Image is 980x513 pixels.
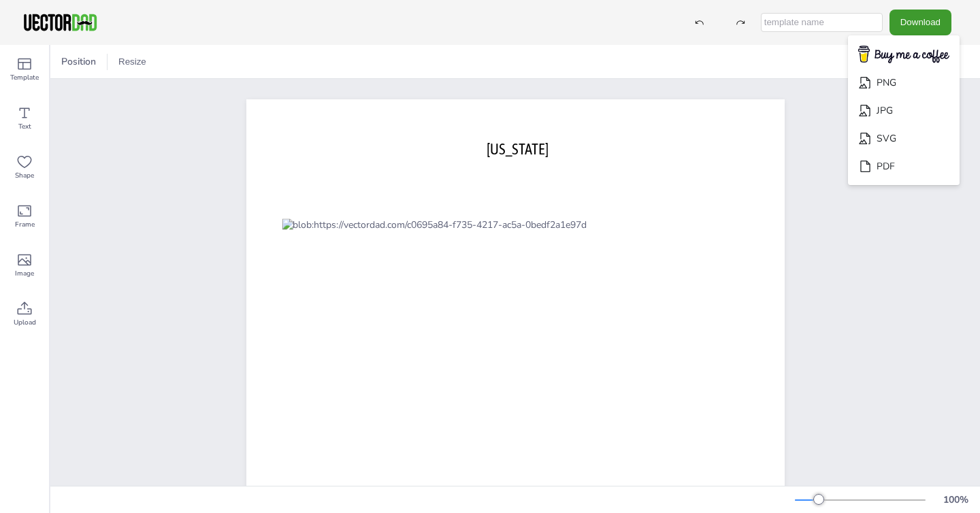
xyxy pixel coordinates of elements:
img: VectorDad-1.png [22,12,99,33]
img: buymecoffee.png [849,42,958,68]
li: PDF [848,152,960,180]
li: PNG [848,69,960,97]
li: JPG [848,97,960,125]
span: Image [15,268,34,279]
span: Template [10,72,39,83]
ul: Download [848,35,960,186]
span: [US_STATE] [487,140,549,158]
div: 100 % [939,493,972,506]
span: Shape [15,170,34,181]
span: Position [59,55,99,68]
li: SVG [848,125,960,152]
span: Frame [15,219,35,230]
button: Resize [113,51,152,73]
span: Text [18,121,31,132]
span: Upload [14,317,36,328]
button: Download [889,10,951,35]
input: template name [761,13,883,32]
